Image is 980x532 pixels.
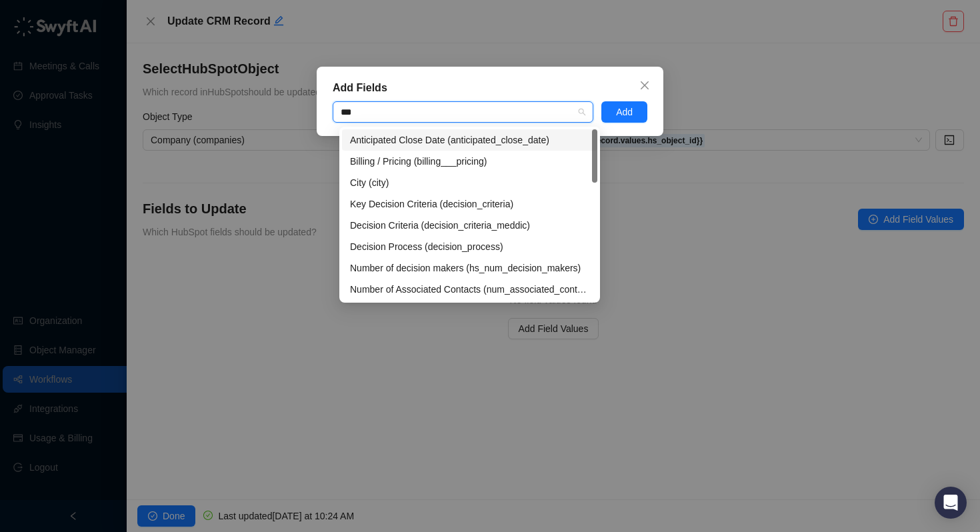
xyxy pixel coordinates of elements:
div: Open Intercom Messenger [935,487,967,519]
span: close [639,80,650,91]
div: Number of decision makers (hs_num_decision_makers) [342,257,597,279]
div: Anticipated Close Date (anticipated_close_date) [342,129,597,151]
div: Key Decision Criteria (decision_criteria) [342,193,597,215]
button: Close [634,75,655,96]
div: Add Fields [333,80,647,96]
div: Decision Process (decision_process) [350,239,589,254]
button: Add [601,101,647,123]
div: Decision Criteria (decision_criteria_meddic) [350,218,589,233]
div: City (city) [350,175,589,190]
div: Billing / Pricing (billing___pricing) [350,154,589,169]
div: Key Decision Criteria (decision_criteria) [350,197,589,211]
div: Number of Associated Contacts (num_associated_contacts) [342,279,597,300]
div: Billing / Pricing (billing___pricing) [342,151,597,172]
span: Add [616,105,633,119]
div: Anticipated Close Date (anticipated_close_date) [350,133,589,147]
div: City (city) [342,172,597,193]
div: Decision Criteria (decision_criteria_meddic) [342,215,597,236]
div: Number of Associated Contacts (num_associated_contacts) [350,282,589,297]
div: Decision Process (decision_process) [342,236,597,257]
div: Number of decision makers (hs_num_decision_makers) [350,261,589,275]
